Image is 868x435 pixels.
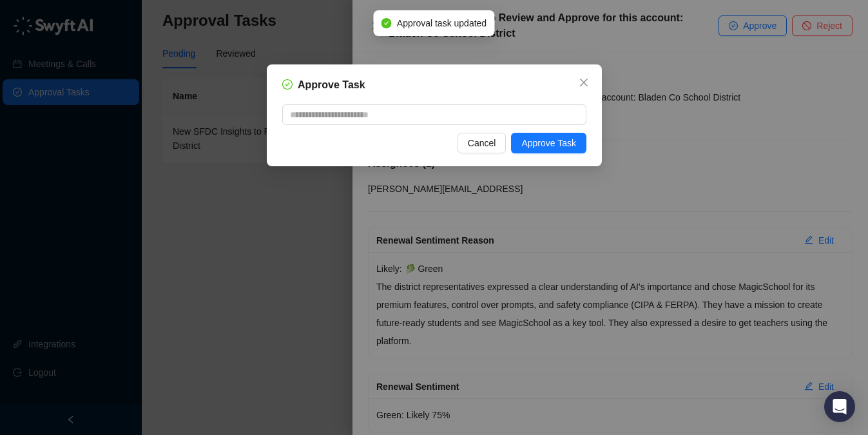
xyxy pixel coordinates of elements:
h5: Approve Task [298,77,365,93]
span: Approval task updated [397,16,487,30]
span: check-circle [282,79,293,90]
button: Close [574,72,594,93]
button: Cancel [457,133,506,153]
span: Cancel [467,136,496,150]
button: Approve Task [511,133,586,153]
div: Open Intercom Messenger [824,391,855,422]
span: check-circle [381,18,392,28]
span: close [579,77,589,88]
span: Approve Task [521,136,576,150]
